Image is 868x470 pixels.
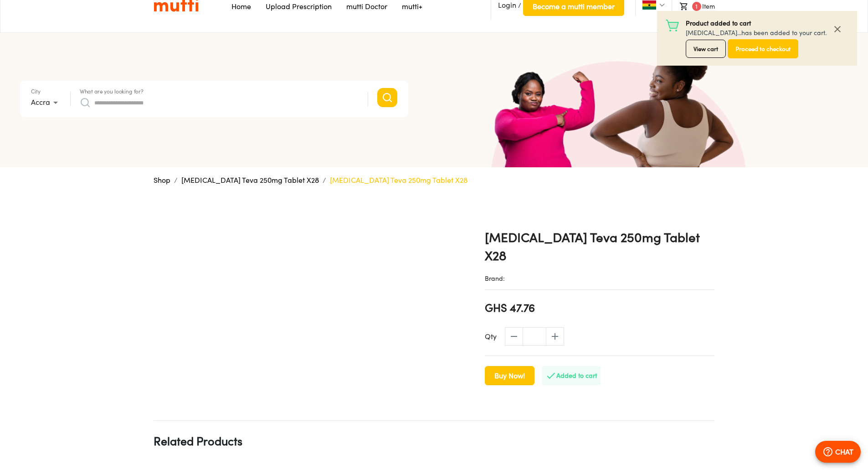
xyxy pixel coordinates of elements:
a: Navigates to mutti+ page [402,2,422,11]
button: Added to cart [542,366,601,385]
li: / [323,175,326,186]
div: Accra [31,95,61,110]
p: Brand: [485,274,714,283]
a: Shop [154,176,170,185]
img: Add to Cart [666,18,680,33]
span: View cart [693,44,718,54]
li: / [174,175,178,186]
p: Product added to cart [686,18,827,28]
button: Close [827,18,848,40]
button: Proceed to checkout [728,39,798,58]
label: What are you looking for? [80,89,144,94]
span: Added to cart [545,370,597,382]
span: 1 [692,2,701,11]
button: CHAT [815,441,861,463]
a: Navigates to Home Page [231,2,251,11]
h1: [MEDICAL_DATA] Teva 250mg Tablet X28 [485,228,714,265]
p: Related Products [154,432,242,450]
button: Buy Now! [485,366,534,385]
span: Proceed to checkout [735,44,791,54]
button: View cart [686,40,726,58]
span: Buy Now! [494,369,525,382]
span: increase [546,327,564,346]
img: Ghana [642,0,656,10]
img: Dropdown [659,2,665,8]
p: [MEDICAL_DATA]... has been added to your cart. [686,28,827,37]
button: Search [377,88,397,107]
a: Navigates to mutti doctor website [346,2,387,11]
label: City [31,89,41,94]
span: GHS 47.76 [485,300,535,315]
p: Qty [485,331,497,342]
p: [MEDICAL_DATA] Teva 250mg Tablet X28 [330,175,467,186]
nav: breadcrumb [154,175,715,186]
p: CHAT [835,446,853,457]
span: Login [498,0,516,10]
a: Navigates to Prescription Upload Page [266,2,332,11]
a: [MEDICAL_DATA] Teva 250mg Tablet X28 [181,176,319,185]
